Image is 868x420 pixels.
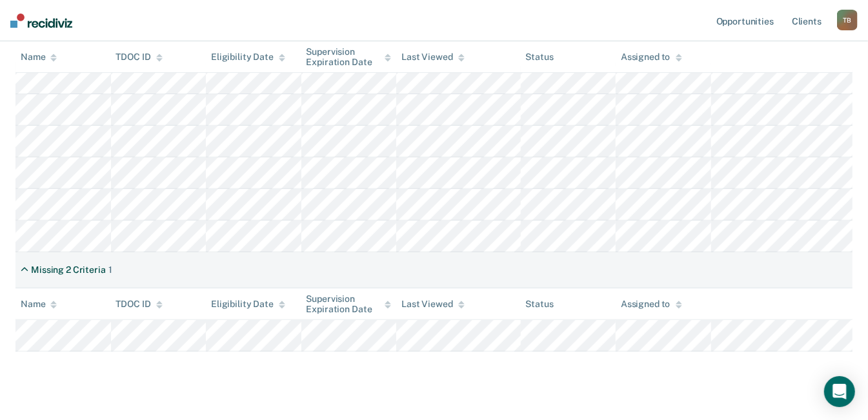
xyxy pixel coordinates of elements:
[21,299,57,310] div: Name
[116,299,163,310] div: TDOC ID
[401,52,464,63] div: Last Viewed
[108,265,112,275] div: 1
[621,52,681,63] div: Assigned to
[31,265,105,275] div: Missing 2 Criteria
[21,52,57,63] div: Name
[15,259,117,281] div: Missing 2 Criteria1
[10,14,72,28] img: Recidiviz
[116,52,163,63] div: TDOC ID
[401,299,464,310] div: Last Viewed
[307,294,392,315] div: Supervision Expiration Date
[824,376,855,407] div: Open Intercom Messenger
[211,299,285,310] div: Eligibility Date
[526,299,554,310] div: Status
[526,52,554,63] div: Status
[837,10,858,30] div: T B
[211,52,285,63] div: Eligibility Date
[307,46,392,68] div: Supervision Expiration Date
[837,10,858,30] button: TB
[621,299,681,310] div: Assigned to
